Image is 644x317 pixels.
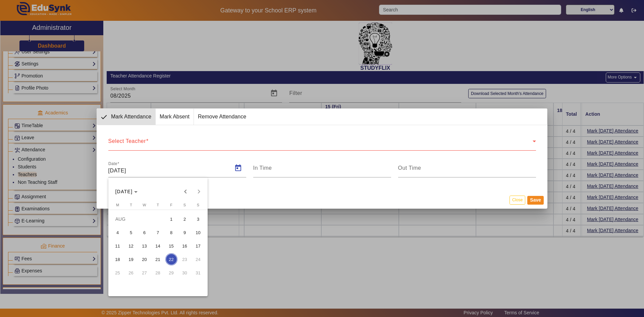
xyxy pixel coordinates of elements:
[116,203,119,207] span: M
[179,253,191,265] span: 23
[152,253,164,265] span: 21
[165,226,178,239] button: 8 August 2025
[125,226,137,239] span: 5
[157,203,159,207] span: T
[178,212,192,226] button: 2 August 2025
[151,266,165,279] button: 28 August 2025
[165,253,177,265] span: 22
[124,266,138,279] button: 26 August 2025
[165,239,178,253] button: 15 August 2025
[115,189,133,194] span: [DATE]
[138,266,151,279] button: 27 August 2025
[179,226,191,239] span: 9
[113,186,141,198] button: Choose month and year
[192,240,204,252] span: 17
[192,253,204,265] span: 24
[197,203,199,207] span: S
[179,240,191,252] span: 16
[192,212,205,226] button: 3 August 2025
[165,212,178,226] button: 1 August 2025
[192,266,205,279] button: 31 August 2025
[151,239,165,253] button: 14 August 2025
[139,240,151,252] span: 13
[165,267,177,279] span: 29
[178,266,192,279] button: 30 August 2025
[165,240,177,252] span: 15
[111,266,124,279] button: 25 August 2025
[179,185,192,198] button: Previous month
[124,253,138,266] button: 19 August 2025
[138,253,151,266] button: 20 August 2025
[192,213,204,225] span: 3
[139,253,151,265] span: 20
[152,226,164,239] span: 7
[192,239,205,253] button: 17 August 2025
[152,240,164,252] span: 14
[111,253,124,266] button: 18 August 2025
[165,226,177,239] span: 8
[130,203,132,207] span: T
[183,203,186,207] span: S
[111,239,124,253] button: 11 August 2025
[124,239,138,253] button: 12 August 2025
[143,203,146,207] span: W
[124,226,138,239] button: 5 August 2025
[139,267,151,279] span: 27
[112,226,124,239] span: 4
[125,253,137,265] span: 19
[178,226,192,239] button: 9 August 2025
[139,226,151,239] span: 6
[192,226,205,239] button: 10 August 2025
[179,213,191,225] span: 2
[111,212,165,226] td: AUG
[152,267,164,279] span: 28
[151,226,165,239] button: 7 August 2025
[151,253,165,266] button: 21 August 2025
[138,226,151,239] button: 6 August 2025
[165,253,178,266] button: 22 August 2025
[192,253,205,266] button: 24 August 2025
[112,267,124,279] span: 25
[165,266,178,279] button: 29 August 2025
[125,240,137,252] span: 12
[111,226,124,239] button: 4 August 2025
[125,267,137,279] span: 26
[165,213,177,225] span: 1
[179,267,191,279] span: 30
[178,253,192,266] button: 23 August 2025
[112,253,124,265] span: 18
[112,240,124,252] span: 11
[138,239,151,253] button: 13 August 2025
[178,239,192,253] button: 16 August 2025
[170,203,172,207] span: F
[192,267,204,279] span: 31
[192,226,204,239] span: 10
